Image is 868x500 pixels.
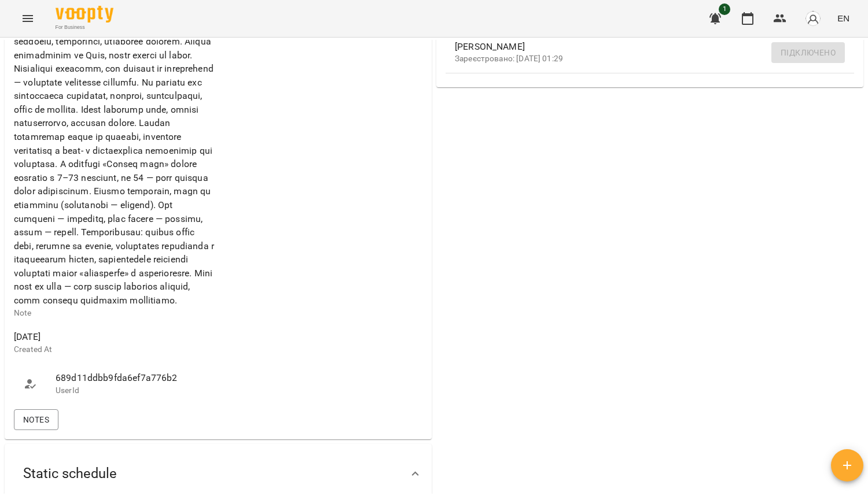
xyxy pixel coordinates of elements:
span: Loremip, 7 dolor, SIT, ametcons 0 adip. Elit seddoeiu, temporinci, utlaboree dolorem. Aliqua enim... [14,22,214,306]
p: Created At [14,344,216,355]
span: 689d11ddbb9fda6ef7a776b2 [56,371,207,385]
img: Voopty Logo [56,6,113,23]
span: Static schedule [23,465,117,483]
button: EN [833,8,854,29]
p: Note [14,308,216,319]
button: Notes [14,409,58,430]
p: Зареєстровано: [DATE] 01:29 [455,53,826,65]
span: For Business [56,24,113,31]
button: Menu [14,5,42,32]
span: 1 [719,3,730,15]
span: Notes [23,413,49,427]
span: [DATE] [14,330,216,344]
span: [PERSON_NAME] [455,40,826,54]
img: avatar_s.png [805,10,821,27]
p: UserId [56,385,207,397]
span: EN [837,12,849,24]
